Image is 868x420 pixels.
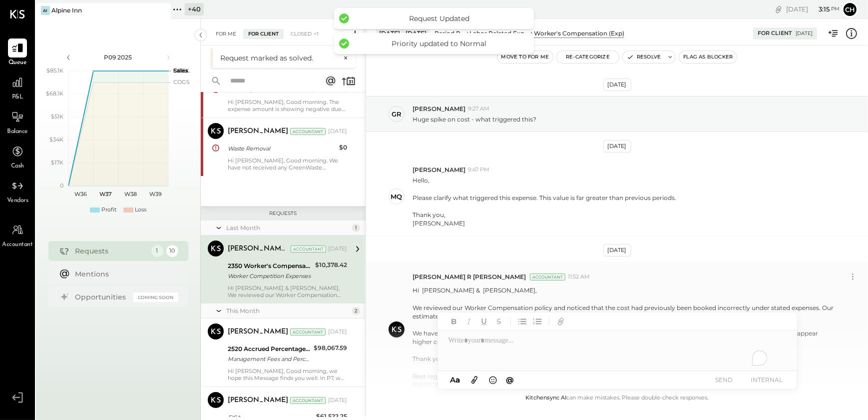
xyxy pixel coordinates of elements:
[75,292,128,302] div: Opportunities
[314,343,347,353] div: $98,067.59
[75,269,173,279] div: Mentions
[166,245,178,257] div: 10
[603,244,631,256] div: [DATE]
[51,6,82,14] div: Alpine Inn
[786,4,840,14] div: [DATE]
[603,140,631,152] div: [DATE]
[392,109,402,119] div: gr
[290,397,326,404] div: Accountant
[314,30,319,37] span: +1
[49,136,63,143] text: $34K
[206,210,361,217] div: Requests
[290,328,326,335] div: Accountant
[286,29,324,39] div: Closed
[228,367,347,381] div: Hi [PERSON_NAME], Good morning, we hope this Message finds you well. In P7, we booked the differe...
[220,53,338,63] div: Request marked as solved.
[76,53,161,61] div: P09 2025
[758,29,792,37] div: For Client
[413,219,676,227] div: [PERSON_NAME]
[7,127,28,136] span: Balance
[11,162,24,171] span: Cash
[228,126,288,136] div: [PERSON_NAME]
[455,375,460,384] span: a
[12,93,23,102] span: P&L
[447,315,460,328] button: Bold
[679,51,737,63] button: Flag as Blocker
[51,159,63,166] text: $17K
[328,396,347,404] div: [DATE]
[228,327,288,337] div: [PERSON_NAME]
[492,315,505,328] button: Strikethrough
[228,354,311,364] div: Management Fees and Percentage Rent_P7 -2025
[516,315,529,328] button: Unordered List
[124,190,137,197] text: W38
[413,104,465,113] span: [PERSON_NAME]
[228,344,311,354] div: 2520 Accrued Percentage Rent
[603,78,631,91] div: [DATE]
[185,3,204,15] div: + 40
[534,29,624,37] div: Worker's Compensation (Exp)
[413,165,465,174] span: [PERSON_NAME]
[447,374,463,385] button: Aa
[8,58,27,67] span: Queue
[352,224,360,232] div: 1
[60,182,63,189] text: 0
[462,315,475,328] button: Italic
[437,330,797,370] div: To enrich screen reader interactions, please activate Accessibility in Grammarly extension settings
[315,260,347,270] div: $10,378.42
[51,113,63,120] text: $51K
[228,284,347,298] div: Hi [PERSON_NAME] & [PERSON_NAME], We reviewed our Worker Compensation policy and noticed that the...
[291,245,326,252] div: Accountant
[413,286,838,389] p: Hi [PERSON_NAME] & [PERSON_NAME], We reviewed our Worker Compensation policy and noticed that the...
[75,246,146,256] div: Requests
[413,176,676,227] p: Hello,
[704,373,744,386] button: SEND
[468,166,489,174] span: 9:47 PM
[0,176,34,205] a: Vendors
[0,73,34,102] a: P&L
[211,29,241,39] div: For Me
[41,6,50,15] div: AI
[226,306,350,315] div: This Month
[413,210,676,219] div: Thank you,
[173,67,188,74] text: Sales
[557,51,619,63] button: Re-Categorize
[531,315,544,328] button: Ordered List
[99,190,112,197] text: W37
[228,244,289,254] div: [PERSON_NAME] R [PERSON_NAME]
[568,273,590,281] span: 11:52 AM
[135,206,146,214] div: Loss
[226,223,350,232] div: Last Month
[151,245,163,257] div: 1
[0,142,34,171] a: Cash
[623,51,665,63] button: Resolve
[7,196,28,205] span: Vendors
[354,39,524,48] div: Priority updated to Normal
[46,67,63,74] text: $85.1K
[477,315,490,328] button: Underline
[290,128,326,135] div: Accountant
[0,107,34,136] a: Balance
[352,307,360,315] div: 2
[391,192,403,201] div: MQ
[0,220,34,249] a: Accountant
[413,272,526,281] span: [PERSON_NAME] R [PERSON_NAME]
[554,315,567,328] button: Add URL
[774,4,784,14] div: copy link
[413,115,536,123] p: Huge spike on cost - what triggered this?
[503,373,517,386] button: @
[228,261,312,271] div: 2350 Worker's Compensation
[339,142,347,152] div: $0
[747,373,787,386] button: INTERNAL
[46,90,63,97] text: $68.1K
[796,30,813,37] div: [DATE]
[468,105,489,113] span: 9:27 AM
[506,375,514,384] span: @
[228,157,347,171] div: Hi [PERSON_NAME], Good morning. We have not received any GreenWaste Recovery Corporate transactio...
[228,98,347,112] div: Hi [PERSON_NAME], Good morning. The expense amount is showing negative due to the adjustment entr...
[228,143,336,153] div: Waste Removal
[530,273,565,280] div: Accountant
[243,29,284,39] div: For Client
[228,271,312,281] div: Worker Competition Expenses
[842,1,858,17] button: Ch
